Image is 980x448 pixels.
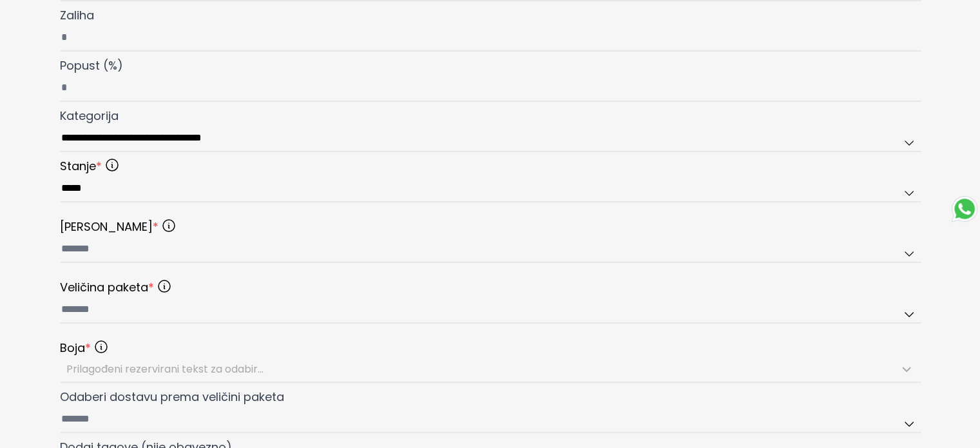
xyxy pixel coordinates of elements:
span: Veličina paketa [60,278,154,297]
input: Kategorija [60,125,921,152]
input: Zaliha [60,24,921,52]
span: Odaberi dostavu prema veličini paketa [60,389,284,405]
span: Zaliha [60,7,94,23]
input: Popust (%) [60,75,921,102]
span: Boja [60,339,91,357]
span: [PERSON_NAME] [60,218,159,236]
span: Popust (%) [60,57,123,73]
input: Odaberi dostavu prema veličini paketa [60,406,921,433]
span: Stanje [60,157,102,175]
span: Kategorija [60,108,119,124]
span: Prilagođeni rezervirani tekst za odabir... [66,362,264,376]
